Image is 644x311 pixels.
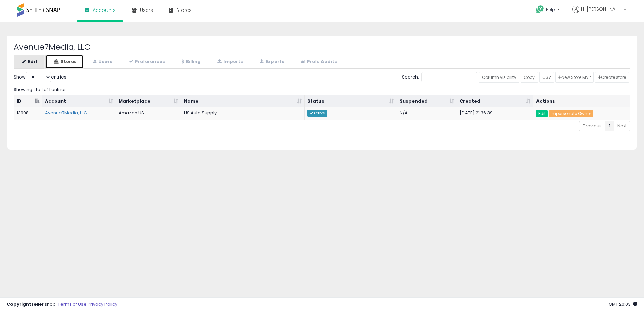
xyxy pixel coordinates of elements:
[181,95,305,108] th: Name: activate to sort column ascending
[595,72,629,83] a: Create store
[292,55,344,69] a: Prefs Audits
[88,301,117,307] a: Privacy Policy
[116,107,181,120] td: Amazon US
[7,301,117,308] div: seller snap | |
[598,74,626,80] span: Create store
[555,72,594,83] a: New Store MVP
[479,72,519,83] a: Column visibility
[42,95,116,108] th: Account: activate to sort column ascending
[85,55,119,69] a: Users
[307,110,327,117] span: Active
[421,72,477,82] input: Search:
[45,55,84,69] a: Stores
[14,95,42,108] th: ID: activate to sort column descending
[116,95,181,108] th: Marketplace: activate to sort column ascending
[305,95,397,108] th: Status: activate to sort column ascending
[181,107,305,120] td: US Auto Supply
[14,55,45,69] a: Edit
[579,121,605,131] a: Previous
[14,43,630,51] h2: Avenue7Media, LLC
[581,6,622,13] span: Hi [PERSON_NAME]
[397,95,457,108] th: Suspended: activate to sort column ascending
[14,84,630,93] div: Showing 1 to 1 of 1 entries
[457,95,533,108] th: Created: activate to sort column ascending
[120,55,172,69] a: Preferences
[605,121,614,131] a: 1
[482,74,516,80] span: Column visibility
[457,107,533,120] td: [DATE] 21:36:39
[14,107,42,120] td: 13908
[140,7,153,14] span: Users
[572,6,626,21] a: Hi [PERSON_NAME]
[609,301,637,307] span: 2025-08-11 20:03 GMT
[549,110,593,117] a: Impersonate Owner
[533,95,630,108] th: Actions
[58,301,87,307] a: Terms of Use
[546,7,555,13] span: Help
[251,55,291,69] a: Exports
[26,72,51,82] select: Showentries
[521,72,538,83] a: Copy
[542,74,551,80] span: CSV
[45,110,87,116] a: Avenue7Media, LLC
[93,7,116,14] span: Accounts
[536,110,548,117] a: Edit
[402,72,477,82] label: Search:
[176,7,192,14] span: Stores
[173,55,208,69] a: Billing
[524,74,535,80] span: Copy
[536,5,544,14] i: Get Help
[539,72,554,83] a: CSV
[614,121,630,131] a: Next
[7,301,31,307] strong: Copyright
[397,107,457,120] td: N/A
[558,74,591,80] span: New Store MVP
[209,55,250,69] a: Imports
[14,72,66,82] label: Show entries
